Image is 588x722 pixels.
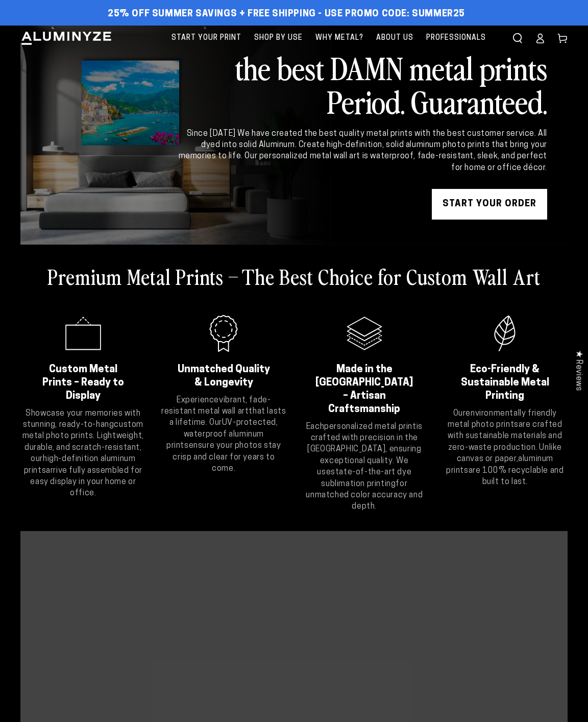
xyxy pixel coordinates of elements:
a: Why Metal? [310,26,369,51]
p: Each is crafted with precision in the [GEOGRAPHIC_DATA], ensuring exceptional quality. We use for... [302,421,427,513]
a: Shop By Use [249,26,308,51]
strong: aluminum prints [446,455,553,474]
div: Since [DATE] We have created the best quality metal prints with the best customer service. All dy... [177,128,547,174]
a: Professionals [421,26,491,51]
h2: Made in the [GEOGRAPHIC_DATA] – Artisan Craftsmanship [314,363,414,416]
summary: Search our site [506,27,529,50]
strong: high-definition aluminum prints [24,455,136,474]
h2: Eco-Friendly & Sustainable Metal Printing [455,363,555,403]
p: Showcase your memories with stunning, ready-to-hang . Lightweight, durable, and scratch-resistant... [20,408,146,499]
span: About Us [376,32,413,44]
strong: vibrant, fade-resistant metal wall art [161,396,271,416]
h2: Unmatched Quality & Longevity [174,363,274,390]
span: Professionals [426,32,486,44]
img: Aluminyze [20,31,112,46]
div: Click to open Judge.me floating reviews tab [569,342,588,399]
a: Start Your Print [166,26,247,51]
p: Our are crafted with sustainable materials and zero-waste production. Unlike canvas or paper, are... [443,408,568,488]
a: About Us [371,26,419,51]
strong: environmentally friendly metal photo prints [448,410,557,429]
span: Why Metal? [315,32,363,44]
span: Shop By Use [254,32,303,44]
p: Experience that lasts a lifetime. Our ensure your photos stay crisp and clear for years to come. [161,395,287,475]
a: START YOUR Order [432,189,547,220]
h2: the best DAMN metal prints Period. Guaranteed. [177,51,547,118]
span: Start Your Print [171,32,241,44]
h2: Premium Metal Prints – The Best Choice for Custom Wall Art [47,263,541,290]
span: 25% off Summer Savings + Free Shipping - Use Promo Code: SUMMER25 [108,9,465,20]
strong: UV-protected, waterproof aluminum prints [166,419,278,450]
h2: Custom Metal Prints – Ready to Display [33,363,133,403]
strong: state-of-the-art dye sublimation printing [321,468,411,488]
strong: personalized metal print [324,423,416,431]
